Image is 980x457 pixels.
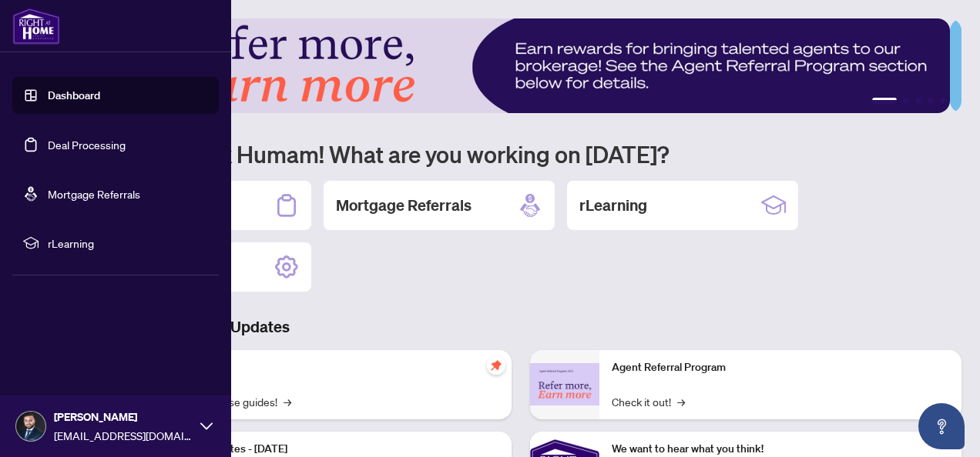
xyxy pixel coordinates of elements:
img: Profile Icon [16,412,45,441]
a: Check it out!→ [612,393,685,410]
button: 4 [928,98,934,104]
span: → [677,393,685,410]
h2: Mortgage Referrals [336,195,472,216]
span: [PERSON_NAME] [54,409,193,425]
a: Mortgage Referrals [48,187,140,201]
span: → [284,393,291,410]
a: Dashboard [48,88,100,102]
img: Slide 0 [80,18,950,113]
h1: Welcome back Humam! What are you working on [DATE]? [80,139,962,168]
p: Self-Help [162,359,499,376]
a: Deal Processing [48,138,126,152]
button: 1 [872,98,897,104]
span: pushpin [487,356,505,375]
h3: Brokerage & Industry Updates [80,316,962,338]
span: [EMAIL_ADDRESS][DOMAIN_NAME] [54,427,193,444]
span: rLearning [48,235,208,252]
h2: rLearning [579,195,647,216]
p: Agent Referral Program [612,359,949,376]
button: 3 [915,98,921,104]
img: logo [12,8,60,45]
img: Agent Referral Program [530,363,599,405]
button: Open asap [918,403,965,449]
button: 5 [940,98,946,104]
button: 2 [903,98,909,104]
